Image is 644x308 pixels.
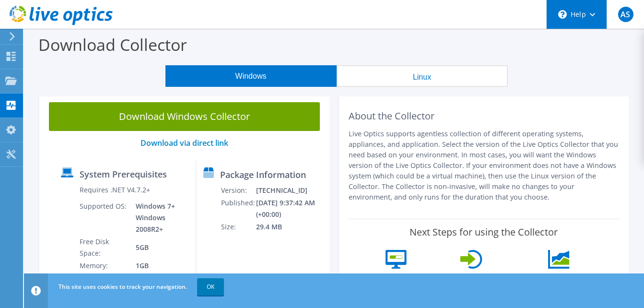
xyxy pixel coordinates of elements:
[374,269,418,291] label: Unzip and run the .exe
[221,184,256,197] td: Version:
[129,200,188,236] td: Windows 7+ Windows 2008R2+
[79,236,128,260] td: Free Disk Space:
[79,260,128,272] td: Memory:
[349,110,620,122] h2: About the Collector
[256,197,325,221] td: [DATE] 9:37:42 AM (+00:00)
[129,272,188,284] td: x64
[49,102,320,131] a: Download Windows Collector
[558,10,567,19] svg: \n
[129,236,188,260] td: 5GB
[349,129,620,202] p: Live Optics supports agentless collection of different operating systems, appliances, and applica...
[165,65,337,87] button: Windows
[141,138,228,148] a: Download via direct link
[410,226,558,238] label: Next Steps for using the Collector
[59,283,187,291] span: This site uses cookies to track your navigation.
[79,200,128,236] td: Supported OS:
[618,7,633,22] span: AS
[129,260,188,272] td: 1GB
[256,221,325,233] td: 29.4 MB
[197,278,224,296] a: OK
[221,197,256,221] td: Published:
[80,169,167,179] label: System Prerequisites
[337,65,508,87] button: Linux
[423,269,520,291] label: Log into the Live Optics portal and view your project
[220,170,306,179] label: Package Information
[38,34,187,56] label: Download Collector
[80,185,150,195] label: Requires .NET V4.7.2+
[221,221,256,233] td: Size:
[256,184,325,197] td: [TECHNICAL_ID]
[79,272,128,284] td: System Type:
[525,269,594,291] label: View your data within the project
